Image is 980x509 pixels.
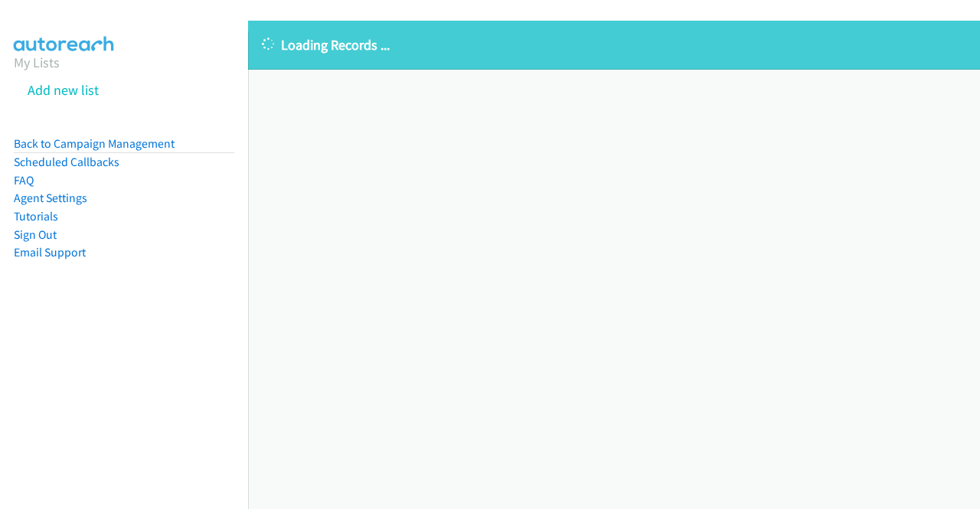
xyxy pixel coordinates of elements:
a: Email Support [14,245,86,259]
a: Scheduled Callbacks [14,155,119,169]
a: Add new list [28,81,99,99]
a: FAQ [14,173,34,188]
a: Sign Out [14,227,57,242]
a: Agent Settings [14,191,87,205]
a: My Lists [14,54,60,71]
a: Back to Campaign Management [14,136,175,151]
p: Loading Records ... [262,34,966,55]
a: Tutorials [14,209,58,224]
